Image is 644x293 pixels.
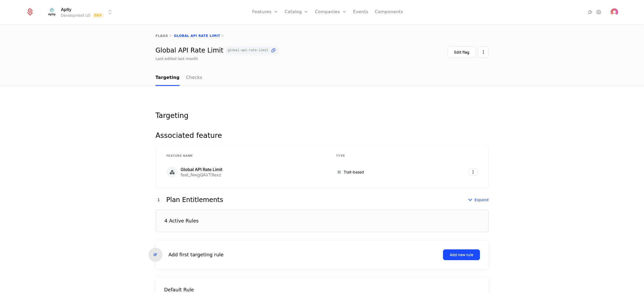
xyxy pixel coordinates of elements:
a: Checks [186,70,202,86]
th: Feature Name [160,150,330,162]
div: Global API Rate Limit [155,47,278,54]
button: Select environment [47,6,113,18]
button: Select action [478,47,489,58]
span: Trait-based [344,169,364,175]
div: Add new rule [450,252,473,257]
div: Add first targeting rule [168,251,224,259]
a: flags [155,34,168,38]
img: Aptly [45,6,58,19]
div: feat_NwgQAVT9exz [181,173,222,177]
a: Targeting [155,70,179,86]
span: Expand [475,197,489,203]
span: Aptly [61,6,71,13]
img: 's logo [611,8,618,16]
div: Last edited last month [155,56,198,61]
div: IF [148,248,162,262]
div: Plan Entitlements [166,197,223,203]
button: Add new rule [443,249,480,260]
span: Dev [93,13,104,18]
div: Development US [61,13,91,18]
button: Edit flag [448,47,476,58]
div: Global API Rate Limit [181,167,222,172]
button: Open user button [611,8,618,16]
div: Targeting [155,112,489,119]
div: Associated feature [155,132,489,139]
ul: Choose Sub Page [155,70,202,86]
div: 1 [155,197,162,203]
a: Integrations [587,9,593,15]
div: Edit flag [454,50,469,55]
button: Select action [469,169,477,176]
th: Type [330,150,431,162]
div: 4 Active Rules [164,218,199,223]
nav: Main [155,70,489,86]
span: global-api-rate-limit [228,49,268,52]
a: Settings [595,9,602,15]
